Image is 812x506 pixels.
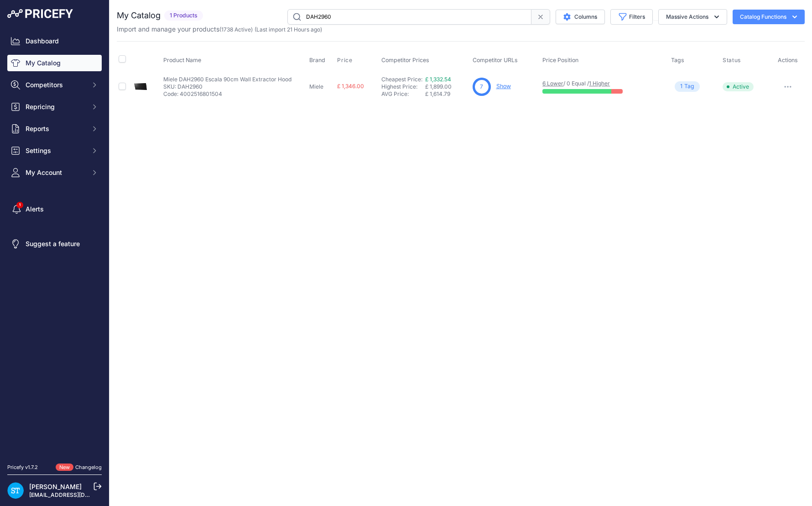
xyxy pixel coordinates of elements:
a: [PERSON_NAME] [29,483,82,490]
span: 1 Products [164,11,203,21]
div: £ 1,614.79 [425,90,469,98]
span: £ 1,899.00 [425,83,452,90]
a: Show [496,83,511,90]
button: Competitors [7,77,102,93]
span: Competitors [26,80,85,90]
button: Settings [7,142,102,159]
a: 1738 Active [221,26,251,33]
a: Changelog [75,464,102,470]
span: 1 [680,82,682,91]
div: AVG Price: [381,90,425,98]
span: Tag [675,81,700,92]
span: My Account [26,168,85,177]
input: Search [287,9,531,25]
button: Price [337,57,354,64]
a: 6 Lower [542,80,563,87]
span: 7 [480,83,483,91]
p: SKU: DAH2960 [163,83,291,90]
a: 1 Higher [589,80,610,87]
a: £ 1,332.54 [425,76,451,83]
p: / 0 Equal / [542,80,661,87]
div: Pricefy v1.7.2 [7,464,38,471]
span: Tags [671,57,684,63]
button: Catalog Functions [733,10,805,24]
p: Import and manage your products [117,25,322,34]
a: My Catalog [7,55,102,71]
button: My Account [7,164,102,181]
span: Competitor Prices [381,57,429,63]
span: Product Name [163,57,201,63]
nav: Sidebar [7,33,102,453]
a: [EMAIL_ADDRESS][DOMAIN_NAME] [29,491,125,498]
button: Massive Actions [658,9,727,25]
button: Columns [556,10,605,24]
span: Competitor URLs [473,57,518,63]
button: Reports [7,121,102,137]
a: Suggest a feature [7,236,102,252]
button: Status [723,57,743,64]
span: Price Position [542,57,578,63]
p: Miele DAH2960 Escala 90cm Wall Extractor Hood [163,76,291,83]
h2: My Catalog [117,9,161,22]
div: Highest Price: [381,83,425,90]
span: (Last import 21 Hours ago) [255,26,322,33]
span: New [56,464,73,471]
button: Filters [610,9,653,25]
span: Settings [26,146,85,155]
span: £ 1,346.00 [337,83,364,90]
img: Pricefy Logo [7,9,73,18]
p: Code: 4002516801504 [163,90,291,98]
span: Reports [26,124,85,133]
a: Alerts [7,201,102,217]
span: Brand [309,57,325,63]
span: Price [337,57,352,64]
span: Status [723,57,741,64]
span: ( ) [219,26,253,33]
a: Cheapest Price: [381,76,422,83]
button: Repricing [7,99,102,115]
span: Repricing [26,102,85,111]
span: Actions [778,57,798,63]
a: Dashboard [7,33,102,49]
p: Miele [309,83,334,90]
span: Active [723,82,754,91]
